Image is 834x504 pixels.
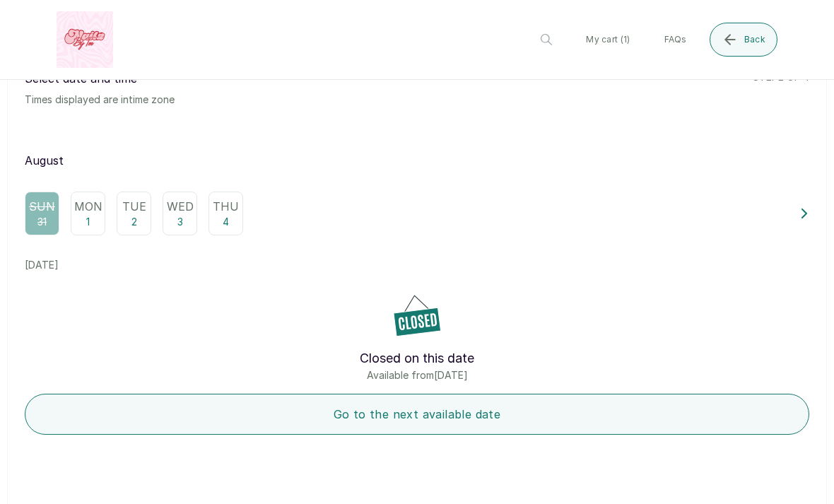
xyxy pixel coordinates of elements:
[25,93,175,107] p: Times displayed are in time zone
[25,348,809,368] p: Closed on this date
[653,23,698,57] button: FAQs
[25,152,809,169] p: August
[167,198,194,215] p: Wed
[575,23,641,57] button: My cart (1)
[744,34,765,45] span: Back
[213,198,239,215] p: Thu
[29,198,55,215] p: Sun
[25,368,809,382] p: Available from [DATE]
[122,198,146,215] p: Tue
[223,215,229,229] p: 4
[37,215,47,229] p: 31
[57,11,113,68] img: business logo
[25,258,809,272] p: [DATE]
[74,198,102,215] p: Mon
[86,215,90,229] p: 1
[25,394,809,435] button: Go to the next available date
[710,23,777,57] button: Back
[177,215,183,229] p: 3
[131,215,137,229] p: 2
